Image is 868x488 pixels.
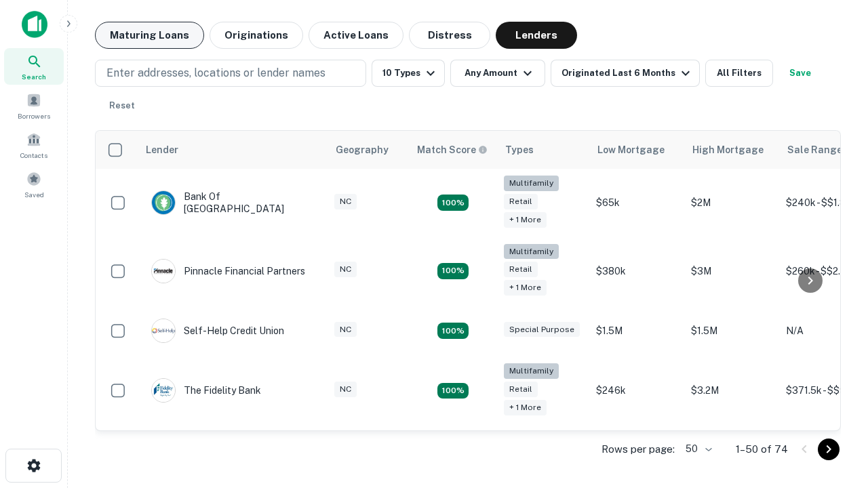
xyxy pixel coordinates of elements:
[601,441,675,457] p: Rows per page:
[138,131,328,169] th: Lender
[504,194,538,209] div: Retail
[334,382,357,397] div: NC
[151,190,314,215] div: Bank Of [GEOGRAPHIC_DATA]
[437,263,469,279] div: Matching Properties: 17, hasApolloMatch: undefined
[100,92,144,119] button: Reset
[684,305,779,357] td: $1.5M
[210,22,303,49] button: Originations
[589,357,684,425] td: $246k
[95,60,366,87] button: Enter addresses, locations or lender names
[4,87,64,124] a: Borrowers
[504,244,559,260] div: Multifamily
[437,323,469,339] div: Matching Properties: 11, hasApolloMatch: undefined
[504,262,538,277] div: Retail
[504,382,538,397] div: Retail
[417,142,485,157] h6: Match Score
[589,305,684,357] td: $1.5M
[152,260,175,283] img: picture
[684,169,779,237] td: $2M
[589,237,684,306] td: $380k
[496,22,577,49] button: Lenders
[437,383,469,399] div: Matching Properties: 10, hasApolloMatch: undefined
[152,379,175,402] img: picture
[328,131,409,169] th: Geography
[705,60,773,87] button: All Filters
[20,150,47,161] span: Contacts
[589,169,684,237] td: $65k
[497,131,589,169] th: Types
[684,131,779,169] th: High Mortgage
[818,439,840,460] button: Go to next page
[334,322,357,338] div: NC
[151,319,284,343] div: Self-help Credit Union
[680,439,714,459] div: 50
[146,142,178,158] div: Lender
[334,262,357,277] div: NC
[504,322,580,338] div: Special Purpose
[504,280,547,296] div: + 1 more
[95,22,204,49] button: Maturing Loans
[551,60,700,87] button: Originated Last 6 Months
[504,400,547,415] div: + 1 more
[409,22,490,49] button: Distress
[778,60,822,87] button: Save your search to get updates of matches that match your search criteria.
[417,142,488,157] div: Capitalize uses an advanced AI algorithm to match your search with the best lender. The match sco...
[504,176,559,191] div: Multifamily
[437,195,469,211] div: Matching Properties: 17, hasApolloMatch: undefined
[334,194,357,209] div: NC
[597,142,665,158] div: Low Mortgage
[4,127,64,163] a: Contacts
[736,441,788,457] p: 1–50 of 74
[409,131,497,169] th: Capitalize uses an advanced AI algorithm to match your search with the best lender. The match sco...
[22,71,46,82] span: Search
[787,142,842,158] div: Sale Range
[450,60,545,87] button: Any Amount
[151,378,261,403] div: The Fidelity Bank
[800,336,868,401] iframe: Chat Widget
[692,142,764,158] div: High Mortgage
[152,319,175,342] img: picture
[18,110,50,121] span: Borrowers
[309,22,403,49] button: Active Loans
[684,237,779,306] td: $3M
[152,191,175,214] img: picture
[336,142,389,158] div: Geography
[504,212,547,228] div: + 1 more
[106,65,325,81] p: Enter addresses, locations or lender names
[561,65,694,81] div: Originated Last 6 Months
[372,60,445,87] button: 10 Types
[4,166,64,203] a: Saved
[4,48,64,85] a: Search
[589,131,684,169] th: Low Mortgage
[151,259,305,283] div: Pinnacle Financial Partners
[504,363,559,379] div: Multifamily
[22,11,47,38] img: capitalize-icon.png
[505,142,534,158] div: Types
[684,357,779,425] td: $3.2M
[24,189,44,200] span: Saved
